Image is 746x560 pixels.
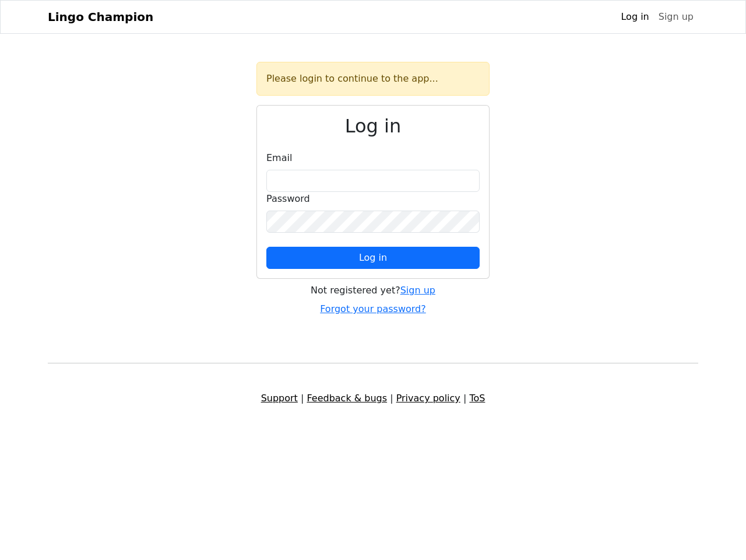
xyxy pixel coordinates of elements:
a: ToS [469,393,485,404]
a: Sign up [400,285,435,296]
label: Email [266,151,292,165]
div: Please login to continue to the app... [256,62,490,96]
a: Sign up [654,5,698,29]
span: Log in [359,252,387,263]
div: Not registered yet? [256,283,490,297]
div: | | | [41,391,705,405]
a: Lingo Champion [48,5,153,29]
label: Password [266,192,310,206]
a: Log in [616,5,653,29]
h2: Log in [266,115,480,137]
a: Feedback & bugs [307,393,387,404]
button: Log in [266,247,480,269]
a: Support [261,393,298,404]
a: Privacy policy [396,393,460,404]
a: Forgot your password? [320,303,426,314]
